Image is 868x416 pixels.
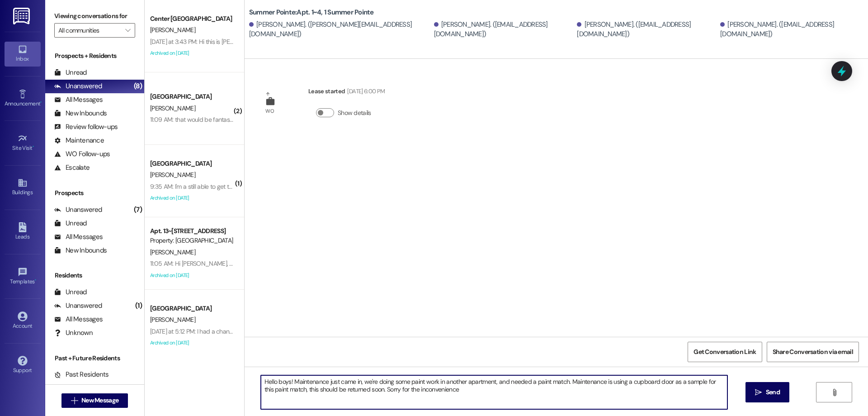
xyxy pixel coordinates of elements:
div: Review follow-ups [54,122,118,132]
i:  [71,397,78,404]
div: Unread [54,68,87,77]
span: • [40,99,42,105]
div: Archived on [DATE] [149,337,235,349]
input: All communities [58,23,121,38]
span: [PERSON_NAME] [150,248,195,256]
button: Get Conversation Link [688,342,762,362]
button: Share Conversation via email [767,342,859,362]
div: (8) [132,79,144,93]
div: [DATE] 6:00 PM [345,86,385,96]
div: Unknown [54,328,93,338]
a: Buildings [5,175,41,200]
div: All Messages [54,232,103,242]
i:  [755,389,762,396]
span: [PERSON_NAME] [150,104,195,112]
div: Prospects + Residents [45,51,144,61]
a: Account [5,309,41,333]
div: [GEOGRAPHIC_DATA] [150,92,234,101]
div: All Messages [54,315,103,324]
div: Archived on [DATE] [149,192,235,204]
div: WO [265,106,274,116]
div: [PERSON_NAME]. ([PERSON_NAME][EMAIL_ADDRESS][DOMAIN_NAME]) [249,20,432,39]
div: [DATE] at 5:12 PM: I had a change of plans and will NOT be opting out of parking. Thank you! [150,327,388,335]
div: 11:09 AM: that would be fantastic! we'd love to move in as soon as possible but we also understan... [150,115,542,124]
div: Unanswered [54,301,102,311]
div: (7) [132,203,144,217]
span: New Message [81,396,118,405]
div: [PERSON_NAME]. ([EMAIL_ADDRESS][DOMAIN_NAME]) [577,20,718,39]
span: Get Conversation Link [693,347,756,357]
div: Maintenance [54,136,104,145]
div: All Messages [54,95,103,105]
label: Viewing conversations for [54,9,135,23]
div: Unanswered [54,81,102,91]
div: [PERSON_NAME]. ([EMAIL_ADDRESS][DOMAIN_NAME]) [434,20,575,39]
span: [PERSON_NAME] [150,171,195,179]
div: Archived on [DATE] [149,270,235,281]
div: New Inbounds [54,246,107,255]
button: New Message [61,393,128,408]
i:  [125,27,130,34]
img: ResiDesk Logo [13,8,32,24]
i:  [831,389,838,396]
a: Leads [5,220,41,244]
div: Lease started [308,86,385,99]
div: Prospects [45,188,144,198]
div: 11:05 AM: Hi [PERSON_NAME], yes it's been set up! I'll send you an email right now! [150,259,363,268]
span: [PERSON_NAME] [150,316,195,324]
div: 9:35 AM: I'm a still able to get that $300 dollars off, because it wasn't applied to my first mon... [150,182,497,191]
div: Unanswered [54,205,102,215]
a: Inbox [5,42,41,66]
div: [DATE] at 3:43 PM: Hi this is [PERSON_NAME]! I just left a message on the office phone number. I'... [150,38,783,46]
span: Send [766,387,780,397]
div: Apt. 13~[STREET_ADDRESS] [150,226,234,236]
span: • [33,143,34,150]
span: • [35,277,36,283]
div: Past Residents [54,370,109,379]
div: Unread [54,219,87,228]
a: Support [5,353,41,378]
div: (1) [133,299,144,313]
div: Unread [54,287,87,297]
div: [GEOGRAPHIC_DATA] [150,159,234,168]
div: WO Follow-ups [54,149,110,159]
a: Site Visit • [5,131,41,155]
span: [PERSON_NAME] [150,26,195,34]
div: Escalate [54,163,90,172]
textarea: Hello boys! Maintenance just came in, we're doing some paint work in another apartment, and neede... [261,375,727,409]
div: Past + Future Residents [45,354,144,363]
div: [PERSON_NAME]. ([EMAIL_ADDRESS][DOMAIN_NAME]) [720,20,861,39]
div: Archived on [DATE] [149,48,235,59]
button: Send [745,382,789,402]
label: Show details [338,108,371,118]
div: Residents [45,271,144,280]
span: Share Conversation via email [773,347,853,357]
div: Center [GEOGRAPHIC_DATA] [150,14,234,24]
a: Templates • [5,264,41,289]
b: Summer Pointe: Apt. 1~4, 1 Summer Pointe [249,8,374,17]
div: [GEOGRAPHIC_DATA] [150,304,234,313]
div: Property: [GEOGRAPHIC_DATA] [150,236,234,245]
div: New Inbounds [54,109,107,118]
